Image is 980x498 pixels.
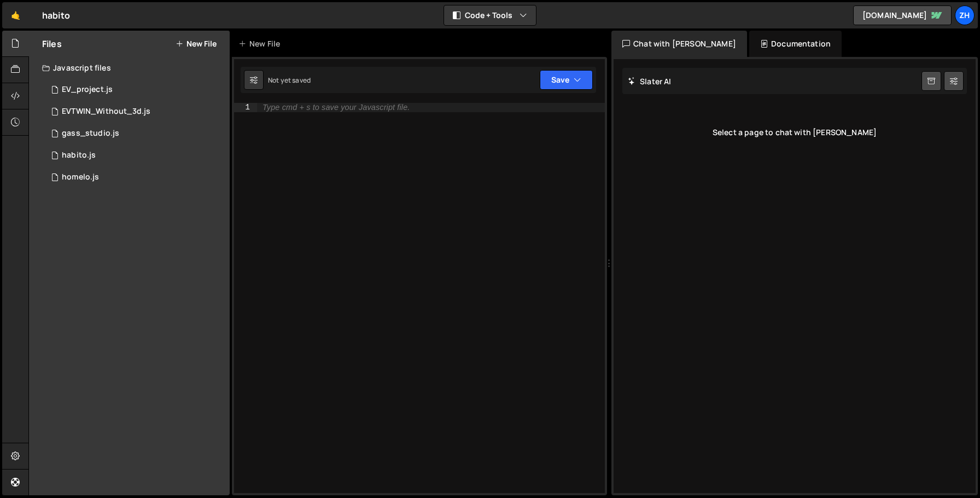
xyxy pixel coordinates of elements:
button: New File [176,39,217,48]
div: 1 [234,103,257,112]
h2: Slater AI [628,76,672,86]
div: 13378/44011.js [42,166,230,188]
div: Not yet saved [268,76,311,85]
div: Type cmd + s to save your Javascript file. [262,103,410,112]
a: 🤙 [2,2,29,28]
div: 13378/43790.js [42,123,230,144]
button: Code + Tools [444,5,536,25]
button: Save [540,70,593,90]
div: Chat with [PERSON_NAME] [611,31,747,57]
div: 13378/40224.js [42,79,230,101]
div: gass_studio.js [62,129,119,138]
div: habito.js [62,150,96,160]
div: habito [42,9,70,22]
a: zh [955,5,975,25]
div: EVTWIN_Without_3d.js [62,107,150,117]
div: Documentation [749,31,842,57]
div: Select a page to chat with [PERSON_NAME] [622,111,967,154]
div: homelo.js [62,172,99,182]
a: [DOMAIN_NAME] [853,5,952,25]
div: New File [238,38,284,49]
div: EV_project.js [62,85,113,95]
div: 13378/33578.js [42,144,230,166]
div: 13378/41195.js [42,101,230,123]
div: Javascript files [29,57,230,79]
h2: Files [42,38,62,50]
